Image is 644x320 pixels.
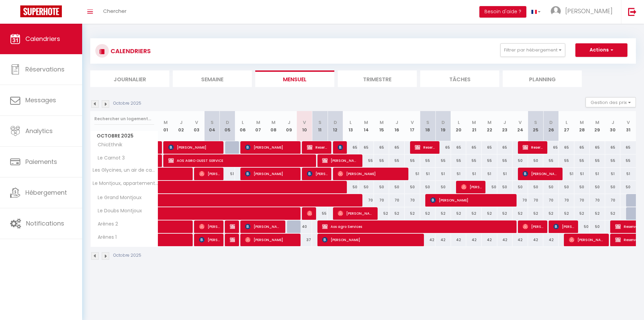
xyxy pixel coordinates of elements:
[420,168,436,180] div: 51
[92,141,124,149] span: ChicEthnik
[25,157,57,166] span: Paiements
[405,154,420,167] div: 55
[94,113,154,125] input: Rechercher un logement...
[312,207,328,220] div: 55
[405,207,420,220] div: 52
[420,154,436,167] div: 55
[590,220,605,233] div: 50
[374,111,389,141] th: 15
[565,7,613,15] span: [PERSON_NAME]
[307,207,312,220] span: [PERSON_NAME]
[92,194,143,201] span: Le Grand Montjoux
[466,207,482,220] div: 52
[590,207,605,220] div: 52
[580,119,584,126] abbr: M
[528,234,544,246] div: 42
[180,119,183,126] abbr: J
[574,154,590,167] div: 55
[435,168,451,180] div: 51
[415,141,435,154] span: Reserved
[566,119,568,126] abbr: L
[411,119,414,126] abbr: V
[220,111,235,141] th: 05
[430,194,513,207] span: [PERSON_NAME]
[466,154,482,167] div: 55
[350,119,352,126] abbr: L
[113,252,141,259] p: Octobre 2025
[451,168,467,180] div: 51
[297,234,312,246] div: 37
[389,111,405,141] th: 16
[435,154,451,167] div: 55
[318,119,321,126] abbr: S
[435,181,451,193] div: 50
[242,119,244,126] abbr: L
[92,234,118,241] span: Arènes 1
[466,234,482,246] div: 42
[472,119,476,126] abbr: M
[442,119,445,126] abbr: D
[605,141,621,154] div: 65
[543,194,559,207] div: 70
[523,141,543,154] span: Reserved
[482,181,497,193] div: 50
[92,207,144,215] span: Le Doubs Montjoux
[303,119,306,126] abbr: V
[605,154,621,167] div: 55
[380,119,384,126] abbr: M
[358,141,374,154] div: 65
[620,141,636,154] div: 65
[103,7,126,15] span: Chercher
[338,207,374,220] span: [PERSON_NAME]
[230,233,235,246] span: Reserved
[338,70,417,87] li: Trimestre
[389,154,405,167] div: 55
[543,234,559,246] div: 42
[574,220,590,233] div: 50
[590,111,605,141] th: 29
[374,207,389,220] div: 52
[92,181,159,186] span: Le Montjoux, appartement calme, toutes commodités
[500,43,565,57] button: Filtrer par hébergement
[543,111,559,141] th: 26
[503,70,582,87] li: Planning
[288,119,290,126] abbr: J
[574,141,590,154] div: 65
[91,131,158,141] span: Octobre 2025
[420,181,436,193] div: 50
[523,167,559,180] span: [PERSON_NAME]
[420,70,499,87] li: Tâches
[590,181,605,193] div: 50
[322,220,514,233] span: Aos agro Services
[281,111,297,141] th: 09
[451,154,467,167] div: 55
[245,141,297,154] span: [PERSON_NAME]
[482,111,497,141] th: 22
[389,207,405,220] div: 52
[523,220,543,233] span: [PERSON_NAME]
[451,207,467,220] div: 52
[435,111,451,141] th: 19
[497,234,513,246] div: 42
[590,194,605,207] div: 70
[559,141,574,154] div: 65
[405,181,420,193] div: 50
[497,141,513,154] div: 65
[534,119,537,126] abbr: S
[405,194,420,207] div: 70
[528,111,544,141] th: 25
[307,167,328,180] span: [PERSON_NAME]
[297,111,312,141] th: 10
[605,181,621,193] div: 50
[168,154,313,167] span: AOS AGRO OUEST SERVICE
[543,181,559,193] div: 50
[25,65,65,73] span: Réservations
[343,111,359,141] th: 13
[226,119,229,126] abbr: D
[322,154,358,167] span: [PERSON_NAME]
[420,234,436,246] div: 42
[374,154,389,167] div: 55
[497,181,513,193] div: 50
[328,111,343,141] th: 12
[245,167,297,180] span: [PERSON_NAME]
